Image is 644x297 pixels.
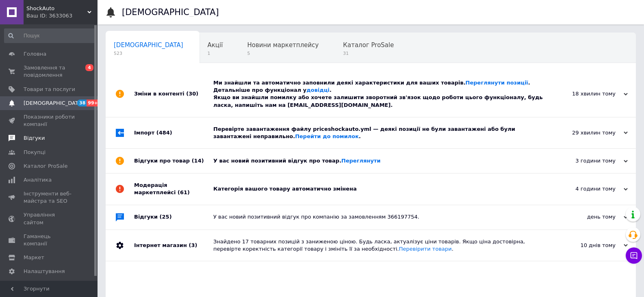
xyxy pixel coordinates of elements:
span: Налаштування [24,268,65,275]
span: (30) [186,91,198,97]
div: Знайдено 17 товарних позицій з заниженою ціною. Будь ласка, актуалізує ціни товарів. Якщо ціна до... [213,238,546,253]
span: Управління сайтом [24,211,75,226]
div: 18 хвилин тому [546,90,628,98]
span: Каталог ProSale [343,41,394,49]
h1: [DEMOGRAPHIC_DATA] [122,7,219,17]
input: Пошук [4,28,96,43]
div: Перевірте завантаження файлу priceshockauto.yml — деякі позиції не були завантажені або були зава... [213,126,546,140]
div: 29 хвилин тому [546,129,628,137]
div: Ми знайшли та автоматично заповнили деякі характеристики для ваших товарів. . Детальніше про функ... [213,79,546,109]
div: У вас новий позитивний відгук про товар. [213,157,546,165]
span: Акції [208,41,223,49]
span: Показники роботи компанії [24,113,75,128]
span: Аналітика [24,176,52,184]
span: Відгуки [24,134,45,142]
div: Відгуки про товар [134,149,213,173]
span: 523 [114,50,183,56]
div: Імпорт [134,117,213,148]
a: Переглянути [341,158,381,164]
div: Ваш ID: 3633063 [26,12,98,20]
span: (14) [192,158,204,164]
span: Новини маркетплейсу [247,41,319,49]
span: Головна [24,50,46,58]
span: Замовлення та повідомлення [24,64,75,79]
span: Каталог ProSale [24,163,67,170]
span: Гаманець компанії [24,233,75,247]
span: [DEMOGRAPHIC_DATA] [114,41,183,49]
div: день тому [546,213,628,221]
button: Чат з покупцем [626,247,642,264]
div: Категорія вашого товару автоматично змінена [213,185,546,193]
div: Відгуки [134,205,213,230]
span: Інструменти веб-майстра та SEO [24,190,75,205]
span: (61) [178,189,190,195]
div: Інтернет магазин [134,230,213,261]
span: 4 [85,64,93,71]
span: [DEMOGRAPHIC_DATA] [24,100,84,107]
span: 1 [208,50,223,56]
span: 99+ [87,100,100,106]
span: 31 [343,50,394,56]
div: 4 години тому [546,185,628,193]
div: Модерація маркетплейсі [134,173,213,204]
span: Маркет [24,254,44,261]
div: Зміни в контенті [134,71,213,117]
span: Покупці [24,149,46,156]
span: 38 [77,100,87,106]
span: (3) [189,242,197,248]
a: Переглянути позиції [466,80,528,86]
a: Перевірити товари [399,246,452,252]
a: Перейти до помилок [295,133,359,139]
a: довідці [306,87,330,93]
div: 3 години тому [546,157,628,165]
span: (484) [156,130,172,136]
span: (25) [160,214,172,220]
span: Товари та послуги [24,86,75,93]
div: 10 днів тому [546,242,628,249]
span: ShockAuto [26,5,87,12]
span: 5 [247,50,319,56]
div: У вас новий позитивний відгук про компанію за замовленням 366197754. [213,213,546,221]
